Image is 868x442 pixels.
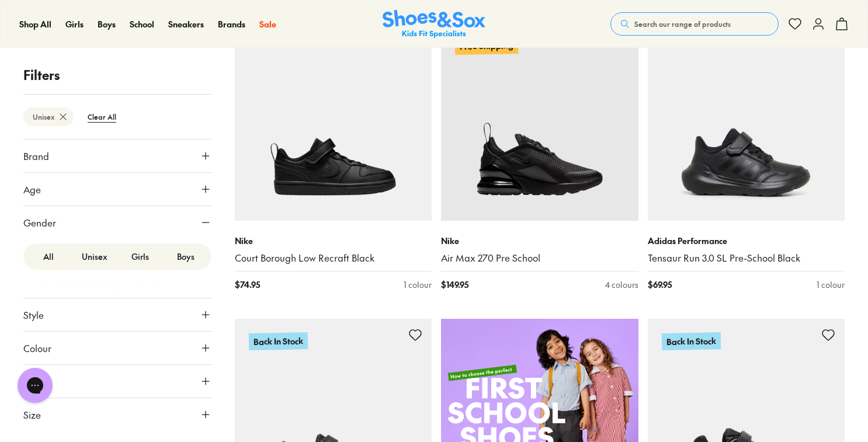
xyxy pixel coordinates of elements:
[441,23,638,221] a: Free Shipping
[19,18,51,30] span: Shop All
[235,235,432,247] p: Nike
[163,246,209,267] label: Boys
[26,246,71,267] label: All
[23,182,41,196] span: Age
[23,140,211,172] button: Brand
[23,215,56,229] span: Gender
[71,246,117,267] label: Unisex
[23,206,211,239] button: Gender
[648,279,672,291] span: $ 69.95
[441,235,638,247] p: Nike
[441,279,468,291] span: $ 149.95
[168,18,204,30] span: Sneakers
[23,298,211,331] button: Style
[65,18,84,30] a: Girls
[817,279,845,291] div: 1 colour
[235,279,260,291] span: $ 74.95
[12,364,58,407] iframe: Gorgias live chat messenger
[605,279,638,291] div: 4 colours
[65,18,84,30] span: Girls
[19,18,51,30] a: Shop All
[23,332,211,364] button: Colour
[248,333,307,351] p: Back In Stock
[130,18,154,30] a: School
[455,37,518,55] p: Free Shipping
[23,308,44,322] span: Style
[218,18,245,30] span: Brands
[441,252,638,264] a: Air Max 270 Pre School
[23,65,211,85] p: Filters
[117,246,163,267] label: Girls
[235,252,432,264] a: Court Borough Low Recraft Black
[648,235,845,247] p: Adidas Performance
[259,18,276,30] a: Sale
[259,18,276,30] span: Sale
[383,10,485,39] a: Shoes & Sox
[383,10,485,39] img: SNS_Logo_Responsive.svg
[23,149,49,163] span: Brand
[23,107,74,126] btn: Unisex
[168,18,204,30] a: Sneakers
[661,333,720,351] p: Back In Stock
[23,398,211,431] button: Size
[23,341,51,355] span: Colour
[648,252,845,264] a: Tensaur Run 3.0 SL Pre-School Black
[634,19,731,29] span: Search our range of products
[78,106,126,127] btn: Clear All
[98,18,116,30] a: Boys
[130,18,154,30] span: School
[23,408,41,422] span: Size
[23,173,211,206] button: Age
[218,18,245,30] a: Brands
[23,365,211,398] button: Price
[610,12,779,36] button: Search our range of products
[98,18,116,30] span: Boys
[404,279,432,291] div: 1 colour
